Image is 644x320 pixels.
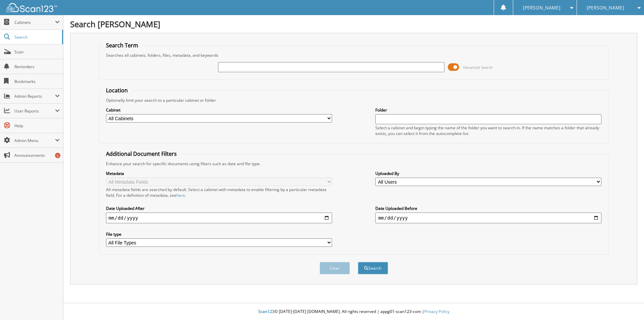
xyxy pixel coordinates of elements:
legend: Search Term [103,42,142,49]
span: Cabinets [14,19,55,25]
div: Optionally limit your search to a particular cabinet or folder [103,97,605,103]
span: Help [14,123,60,129]
legend: Location [103,87,131,94]
label: Date Uploaded Before [375,205,601,211]
h1: Search [PERSON_NAME] [70,18,637,30]
label: Folder [375,107,601,113]
span: Search [14,34,59,40]
button: Search [358,262,388,274]
img: scan123-logo-white.svg [7,3,57,12]
span: Reminders [14,64,60,70]
span: Scan [14,49,60,55]
label: File type [106,231,332,237]
div: 6 [55,153,60,158]
div: Searches all cabinets, folders, files, metadata, and keywords [103,52,605,58]
legend: Additional Document Filters [103,150,180,157]
span: Admin Reports [14,93,55,99]
div: Enhance your search for specific documents using filters such as date and file type. [103,161,605,167]
a: here [176,192,185,198]
div: Select a cabinet and begin typing the name of the folder you want to search in. If the name match... [375,125,601,136]
label: Cabinet [106,107,332,113]
span: [PERSON_NAME] [587,6,624,10]
label: Uploaded By [375,171,601,176]
div: © [DATE]-[DATE] [DOMAIN_NAME]. All rights reserved | appg01-scan123-com | [63,304,644,320]
label: Date Uploaded After [106,205,332,211]
span: Admin Menu [14,138,55,143]
input: end [375,213,601,223]
input: start [106,213,332,223]
span: Advanced Search [463,65,493,70]
span: Scan123 [258,309,274,314]
label: Metadata [106,171,332,176]
span: Bookmarks [14,79,60,84]
button: Clear [320,262,350,274]
div: All metadata fields are searched by default. Select a cabinet with metadata to enable filtering b... [106,187,332,198]
span: [PERSON_NAME] [523,6,560,10]
span: User Reports [14,108,55,114]
span: Announcements [14,152,60,158]
a: Privacy Policy [424,309,449,314]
